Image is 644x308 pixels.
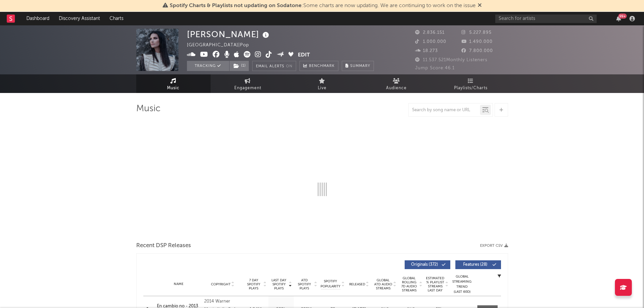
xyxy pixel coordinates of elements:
span: Global ATD Audio Streams [374,278,392,290]
div: Name [157,282,201,287]
span: 7.800.000 [461,49,493,53]
span: 18.273 [415,49,438,53]
input: Search by song name or URL [409,108,480,113]
a: Audience [359,74,434,93]
span: Dismiss [478,3,482,8]
button: Summary [342,61,374,71]
a: Live [285,74,359,93]
span: Recent DSP Releases [136,242,191,250]
button: Originals(372) [405,260,450,269]
button: Features(28) [455,260,501,269]
span: : Some charts are now updating. We are continuing to work on the issue [170,3,476,8]
button: Export CSV [480,244,508,248]
div: Global Streaming Trend (Last 60D) [452,274,472,294]
span: 5.227.895 [461,30,492,35]
span: Audience [386,84,407,92]
button: Email AlertsOn [252,61,296,71]
span: Engagement [234,84,261,92]
div: [PERSON_NAME] [187,29,271,40]
span: Last Day Spotify Plays [270,278,288,290]
span: Playlists/Charts [454,84,487,92]
span: Originals ( 372 ) [409,263,440,267]
span: 7 Day Spotify Plays [245,278,263,290]
span: Spotify Charts & Playlists not updating on Sodatone [170,3,302,8]
button: (1) [230,61,249,71]
a: Discovery Assistant [54,12,105,25]
span: Summary [350,64,370,68]
span: Live [318,84,327,92]
span: 11.537.521 Monthly Listeners [415,58,487,62]
a: Dashboard [22,12,54,25]
span: Music [167,84,180,92]
a: Benchmark [300,61,338,71]
span: ( 1 ) [229,61,249,71]
span: Spotify Popularity [320,279,340,289]
span: Released [349,282,365,286]
span: 1.000.000 [415,40,446,44]
div: [GEOGRAPHIC_DATA] | Pop [187,41,257,49]
span: 1.490.000 [461,40,493,44]
a: Playlists/Charts [434,74,508,93]
span: Features ( 28 ) [460,263,491,267]
div: 99 + [618,14,627,19]
button: Edit [298,51,310,60]
a: Engagement [211,74,285,93]
span: Copyright [211,282,231,286]
input: Search for artists [495,15,597,23]
span: Estimated % Playlist Streams Last Day [426,276,445,292]
span: 2.836.151 [415,30,445,35]
span: Jump Score: 46.1 [415,66,455,70]
span: ATD Spotify Plays [295,278,313,290]
button: 99+ [616,16,621,21]
a: Music [136,74,211,93]
a: Charts [105,12,128,25]
button: Tracking [187,61,229,71]
span: Benchmark [309,62,335,70]
em: On [286,65,292,68]
span: Global Rolling 7D Audio Streams [400,276,419,292]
